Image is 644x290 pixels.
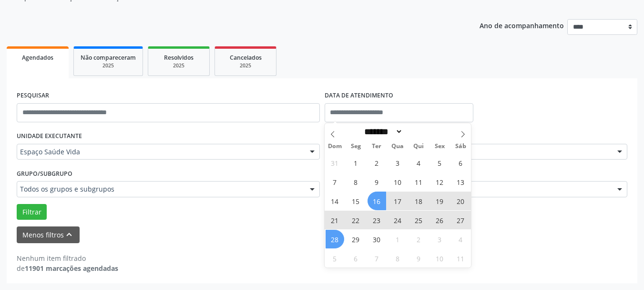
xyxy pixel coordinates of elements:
[368,211,386,229] span: Setembro 23, 2025
[430,230,449,248] span: Outubro 3, 2025
[230,54,262,62] span: Cancelados
[451,172,470,191] span: Setembro 13, 2025
[430,192,449,210] span: Setembro 19, 2025
[451,211,470,229] span: Setembro 27, 2025
[81,62,136,69] div: 2025
[368,249,386,268] span: Outubro 7, 2025
[347,211,365,229] span: Setembro 22, 2025
[155,62,203,69] div: 2025
[22,54,53,62] span: Agendados
[368,230,386,248] span: Setembro 30, 2025
[387,143,408,150] span: Qua
[388,249,407,268] span: Outubro 8, 2025
[20,184,300,194] span: Todos os grupos e subgrupos
[451,153,470,172] span: Setembro 6, 2025
[17,166,72,181] label: Grupo/Subgrupo
[326,249,344,268] span: Outubro 5, 2025
[326,211,344,229] span: Setembro 21, 2025
[409,230,428,248] span: Outubro 2, 2025
[368,153,386,172] span: Setembro 2, 2025
[366,143,387,150] span: Ter
[403,127,434,137] input: Year
[368,172,386,191] span: Setembro 9, 2025
[430,211,449,229] span: Setembro 26, 2025
[326,192,344,210] span: Setembro 14, 2025
[17,204,47,220] button: Filtrar
[450,143,471,150] span: Sáb
[17,263,118,273] div: de
[361,127,403,137] select: Month
[430,249,449,268] span: Outubro 10, 2025
[17,88,49,103] label: PESQUISAR
[326,153,344,172] span: Agosto 31, 2025
[409,192,428,210] span: Setembro 18, 2025
[409,153,428,172] span: Setembro 4, 2025
[347,153,365,172] span: Setembro 1, 2025
[326,230,344,248] span: Setembro 28, 2025
[20,147,300,157] span: Espaço Saúde Vida
[326,172,344,191] span: Setembro 7, 2025
[451,192,470,210] span: Setembro 20, 2025
[409,211,428,229] span: Setembro 25, 2025
[430,153,449,172] span: Setembro 5, 2025
[430,172,449,191] span: Setembro 12, 2025
[409,172,428,191] span: Setembro 11, 2025
[388,172,407,191] span: Setembro 10, 2025
[325,143,346,150] span: Dom
[388,192,407,210] span: Setembro 17, 2025
[81,54,136,62] span: Não compareceram
[17,129,82,144] label: UNIDADE EXECUTANTE
[388,211,407,229] span: Setembro 24, 2025
[17,226,80,243] button: Menos filtroskeyboard_arrow_up
[64,229,74,240] i: keyboard_arrow_up
[222,62,269,69] div: 2025
[451,249,470,268] span: Outubro 11, 2025
[325,88,393,103] label: DATA DE ATENDIMENTO
[429,143,450,150] span: Sex
[409,249,428,268] span: Outubro 9, 2025
[388,230,407,248] span: Outubro 1, 2025
[451,230,470,248] span: Outubro 4, 2025
[164,54,194,62] span: Resolvidos
[408,143,429,150] span: Qui
[347,249,365,268] span: Outubro 6, 2025
[345,143,366,150] span: Seg
[388,153,407,172] span: Setembro 3, 2025
[480,19,564,31] p: Ano de acompanhamento
[368,192,386,210] span: Setembro 16, 2025
[347,230,365,248] span: Setembro 29, 2025
[17,253,118,263] div: Nenhum item filtrado
[347,172,365,191] span: Setembro 8, 2025
[347,192,365,210] span: Setembro 15, 2025
[25,264,118,273] strong: 11901 marcações agendadas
